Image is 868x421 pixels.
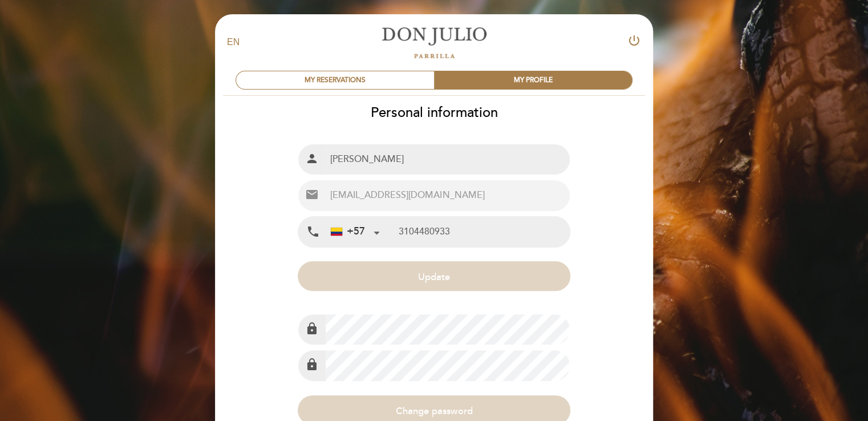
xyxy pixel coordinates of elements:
[305,188,319,201] i: email
[236,71,434,89] div: MY RESERVATIONS
[298,261,570,291] button: Update
[326,180,569,211] input: Email
[398,217,569,247] input: Mobile Phone
[627,34,641,47] i: power_settings_new
[326,144,569,175] input: Full name
[306,225,320,239] i: local_phone
[627,34,641,51] button: power_settings_new
[214,104,654,121] h2: Personal information
[305,152,319,165] i: person
[434,71,632,89] div: MY PROFILE
[363,27,505,58] a: [PERSON_NAME]
[326,217,383,246] div: Colombia: +57
[331,224,365,239] div: +57
[305,322,319,335] i: lock
[305,358,319,371] i: lock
